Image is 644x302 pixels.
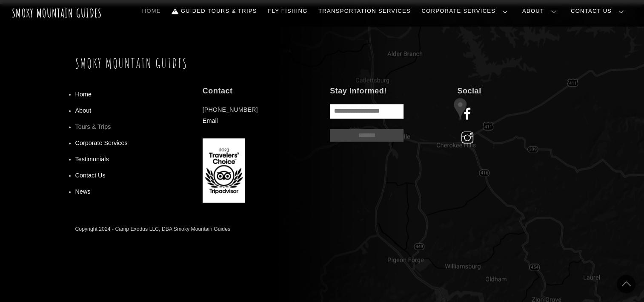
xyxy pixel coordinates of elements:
a: Contact Us [567,2,631,20]
a: facebook [457,110,481,117]
a: About [75,107,92,114]
a: Corporate Services [418,2,515,20]
a: instagram [457,134,481,141]
div: Copyright 2024 - Camp Exodus LLC, DBA Smoky Mountain Guides [75,224,231,234]
a: Guided Tours & Trips [169,2,260,20]
a: Tours & Trips [75,123,111,130]
a: Email [203,117,218,124]
a: News [75,188,91,195]
a: Home [75,91,92,98]
a: Transportation Services [315,2,414,20]
img: TripAdvisor [203,138,245,203]
h4: Social [457,86,569,96]
a: Home [139,2,164,20]
a: About [519,2,563,20]
p: [PHONE_NUMBER] [203,104,314,127]
a: Smoky Mountain Guides [75,55,188,72]
a: Smoky Mountain Guides [12,6,102,20]
h4: Stay Informed! [330,86,441,96]
a: Testimonials [75,156,109,163]
a: Corporate Services [75,139,128,146]
a: Fly Fishing [264,2,311,20]
h4: Contact [203,86,314,96]
a: Contact Us [75,172,106,179]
